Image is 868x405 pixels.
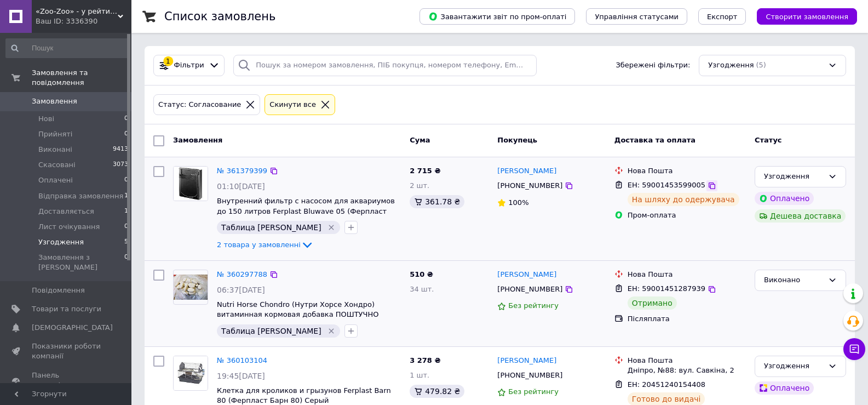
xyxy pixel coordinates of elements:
span: 01:10[DATE] [217,182,265,191]
input: Пошук [5,38,129,58]
a: Фото товару [173,356,208,391]
a: Внутренний фильтр с насосом для аквариумов до 150 литров Ferplast Bluwave 05 (Ферпласт Блувейв 05) [217,197,395,225]
span: Замовлення [173,136,222,144]
span: Повідомлення [32,286,85,295]
span: Узгодження [38,237,84,247]
svg: Видалити мітку [327,327,336,335]
span: Нові [38,114,54,124]
div: Оплачено [755,192,814,205]
span: Доставляється [38,207,94,216]
div: Виконано [764,275,824,286]
button: Завантажити звіт по пром-оплаті [419,8,575,25]
a: № 360297788 [217,270,267,278]
span: ЕН: 20451240154408 [628,380,705,389]
div: Нова Пошта [628,356,746,366]
span: Панель управління [32,370,101,390]
div: Нова Пошта [628,270,746,279]
span: [PHONE_NUMBER] [497,285,562,293]
span: 2 шт. [410,181,429,190]
span: [PHONE_NUMBER] [497,181,562,190]
span: Доставка та оплата [614,136,695,144]
span: [PHONE_NUMBER] [497,371,562,379]
img: Фото товару [174,356,208,390]
span: 06:37[DATE] [217,286,265,294]
span: Оплачені [38,175,73,185]
img: Фото товару [174,275,208,300]
button: Створити замовлення [757,8,857,25]
span: Таблица [PERSON_NAME] [221,223,321,232]
span: 19:45[DATE] [217,372,265,380]
span: Прийняті [38,129,72,139]
span: 0 [124,222,128,232]
span: 2 товара у замовленні [217,241,301,249]
span: 0 [124,129,128,139]
span: Замовлення та повідомлення [32,68,131,88]
span: Таблица [PERSON_NAME] [221,327,321,335]
span: 0 [124,253,128,272]
span: 3 278 ₴ [410,356,440,364]
span: Статус [755,136,782,144]
span: Узгодження [708,60,754,71]
span: 510 ₴ [410,270,433,278]
span: Показники роботи компанії [32,341,101,361]
span: 1 [124,207,128,216]
a: Створити замовлення [746,12,857,20]
a: 2 товара у замовленні [217,241,314,249]
a: № 360103104 [217,356,267,364]
div: Узгодження [764,361,824,372]
span: ЕН: 59001453599005 [628,181,705,189]
span: [DEMOGRAPHIC_DATA] [32,323,113,333]
a: Фото товару [173,270,208,305]
span: Експорт [707,13,738,21]
div: Оплачено [755,381,814,395]
div: На шляху до одержувача [628,193,739,206]
div: Післяплата [628,314,746,324]
div: 479.82 ₴ [410,385,464,398]
div: Узгодження [764,171,824,182]
a: [PERSON_NAME] [497,356,556,366]
span: Створити замовлення [766,13,848,21]
div: Cкинути все [267,99,318,111]
a: № 361379399 [217,167,267,175]
a: Nutri Horse Chondro (Нутри Хорсе Хондро) витаминная кормовая добавка ПОШТУЧНО [217,300,378,319]
span: 1 [124,191,128,201]
a: [PERSON_NAME] [497,166,556,176]
div: Нова Пошта [628,166,746,176]
span: Без рейтингу [508,387,559,396]
span: Відправка замовлення [38,191,123,201]
span: Без рейтингу [508,301,559,310]
span: Збережені фільтри: [616,60,690,71]
span: ЕН: 59001451287939 [628,284,705,293]
div: Дніпро, №88: вул. Савкіна, 2 [628,366,746,375]
button: Експорт [698,8,746,25]
span: 9413 [113,145,128,155]
span: 3073 [113,160,128,170]
span: 1 шт. [410,371,429,379]
span: Виконані [38,145,72,155]
a: Клетка для кроликов и грызунов Ferplast Barn 80 (Ферпласт Барн 80) Серый [217,386,391,405]
div: Пром-оплата [628,210,746,220]
span: Покупець [497,136,537,144]
span: Завантажити звіт по пром-оплаті [428,12,566,21]
span: «Zoo-Zoo» - у рейтингу найкращих серед інтернет зоомагазинів України [36,7,118,16]
div: Ваш ID: 3336390 [36,16,131,26]
button: Управління статусами [586,8,687,25]
a: Фото товару [173,166,208,201]
img: Фото товару [174,167,208,201]
span: Замовлення з [PERSON_NAME] [38,253,124,272]
span: 2 715 ₴ [410,167,440,175]
span: Лист очікування [38,222,100,232]
div: Дешева доставка [755,209,846,223]
span: Фільтри [174,60,204,71]
h1: Список замовлень [164,10,275,23]
a: [PERSON_NAME] [497,270,556,280]
span: 5 [124,237,128,247]
span: (5) [756,61,766,69]
span: Скасовані [38,160,76,170]
span: 100% [508,198,528,207]
input: Пошук за номером замовлення, ПІБ покупця, номером телефону, Email, номером накладної [233,55,536,76]
span: 0 [124,175,128,185]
